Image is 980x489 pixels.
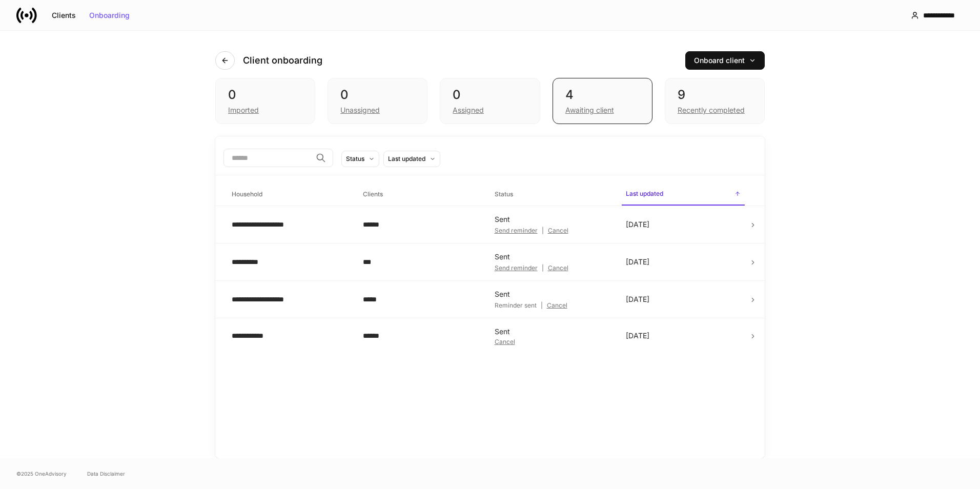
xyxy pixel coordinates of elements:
div: Sent [495,327,609,337]
td: [DATE] [618,281,749,318]
button: Cancel [548,264,568,272]
div: Clients [52,12,76,19]
div: Reminder sent [495,301,537,310]
div: 0Imported [215,78,315,124]
div: Status [346,154,364,164]
div: Assigned [453,105,484,115]
div: Cancel [547,302,567,309]
div: | [495,301,609,310]
button: Send reminder [495,264,538,272]
div: | [495,264,609,272]
div: 0Assigned [440,78,540,124]
div: Sent [495,214,609,225]
div: 4Awaiting client [553,78,652,124]
h4: Client onboarding [243,54,322,67]
div: Send reminder [495,265,538,271]
div: 4 [565,87,640,103]
span: © 2025 OneAdvisory [16,470,67,478]
div: Sent [495,289,609,299]
div: Onboarding [89,12,130,19]
div: 0 [228,87,302,103]
span: Clients [359,184,482,205]
button: Send reminder [495,227,538,235]
div: 0 [340,87,415,103]
button: Last updated [383,151,440,167]
button: Onboard client [685,51,765,70]
h6: Status [495,189,513,199]
div: Cancel [548,228,568,234]
button: Cancel [548,227,568,235]
h6: Clients [363,189,383,199]
h6: Last updated [626,189,663,198]
span: Last updated [622,184,745,206]
a: Data Disclaimer [87,470,125,478]
button: Status [341,151,379,167]
div: 9Recently completed [665,78,765,124]
button: Cancel [495,339,515,345]
div: 0Unassigned [328,78,427,124]
td: [DATE] [618,318,749,354]
button: Onboarding [83,7,136,24]
div: Last updated [388,154,425,164]
div: Sent [495,252,609,262]
div: Unassigned [340,105,380,115]
span: Household [228,184,351,205]
button: Cancel [547,301,567,310]
span: Status [491,184,614,205]
div: Send reminder [495,228,538,234]
div: Cancel [548,265,568,271]
td: [DATE] [618,243,749,281]
button: Clients [45,7,83,24]
div: Onboard client [694,57,756,64]
div: Awaiting client [565,105,614,115]
div: | [495,227,609,235]
div: 9 [678,87,752,103]
div: Recently completed [678,105,745,115]
td: [DATE] [618,206,749,243]
h6: Household [232,189,262,199]
div: 0 [453,87,527,103]
div: Imported [228,105,259,115]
